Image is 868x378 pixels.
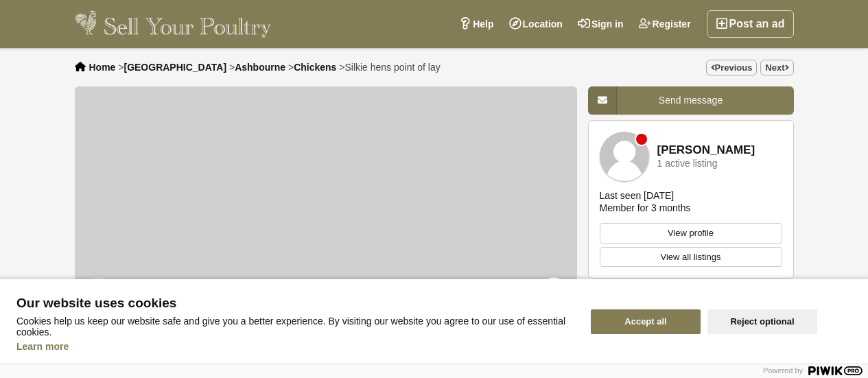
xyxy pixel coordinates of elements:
[16,296,574,310] span: Our website uses cookies
[706,60,758,75] a: Previous
[760,60,793,75] a: Next
[288,62,336,73] li: >
[451,10,501,38] a: Help
[600,247,782,268] a: View all listings
[89,62,116,73] a: Home
[82,272,117,307] div: Previous slide
[294,62,336,73] a: Chickens
[591,309,701,334] button: Accept all
[659,95,723,106] span: Send message
[763,366,803,375] span: Powered by
[657,158,718,169] div: 1 active listing
[600,223,782,244] a: View profile
[657,144,755,157] a: [PERSON_NAME]
[502,10,570,38] a: Location
[600,189,675,202] div: Last seen [DATE]
[535,272,570,307] div: Next slide
[570,10,631,38] a: Sign in
[631,10,699,38] a: Register
[118,62,226,73] li: >
[588,86,794,115] a: Send message
[600,202,691,214] div: Member for 3 months
[707,10,794,38] a: Post an ad
[600,132,649,181] img: Katherine Hemsley
[344,62,440,73] span: Silkie hens point of lay
[16,341,69,352] a: Learn more
[75,10,272,38] img: Sell Your Poultry
[636,134,647,145] div: Member is offline
[229,62,285,73] li: >
[235,62,285,73] a: Ashbourne
[124,62,226,73] a: [GEOGRAPHIC_DATA]
[707,309,817,334] button: Reject optional
[16,316,574,338] p: Cookies help us keep our website safe and give you a better experience. By visiting our website y...
[339,62,441,73] li: >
